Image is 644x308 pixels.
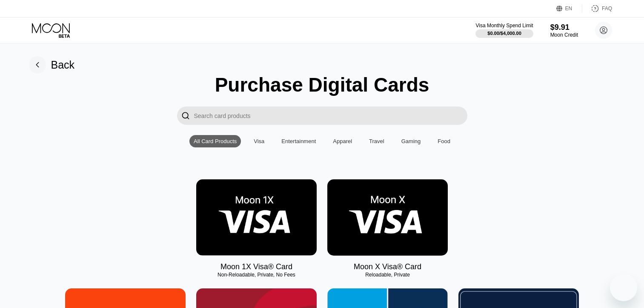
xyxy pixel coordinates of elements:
div: Purchase Digital Cards [215,73,429,96]
div: Entertainment [281,138,316,144]
div:  [181,111,190,121]
div: Apparel [329,135,356,147]
iframe: Button to launch messaging window [610,274,637,301]
div: Moon Credit [550,32,578,38]
div: Apparel [333,138,352,144]
div: Gaming [401,138,421,144]
div: Back [29,56,75,73]
div: FAQ [602,6,612,12]
div: FAQ [582,4,612,13]
input: Search card products [194,107,467,125]
div: Food [438,138,450,144]
div: EN [565,6,572,12]
div: $9.91 [550,23,578,32]
div: Food [433,135,455,147]
div: Moon 1X Visa® Card [220,262,292,271]
div: Non-Reloadable, Private, No Fees [196,272,317,278]
div: Moon X Visa® Card [354,262,421,271]
div: Visa Monthly Spend Limit [475,23,533,29]
div: Reloadable, Private [327,272,448,278]
div:  [177,107,194,125]
div: Gaming [397,135,425,147]
div: Back [51,59,75,71]
div: Travel [369,138,384,144]
div: $9.91Moon Credit [550,23,578,38]
div: $0.00 / $4,000.00 [487,31,521,36]
div: EN [556,4,582,13]
div: Visa [254,138,264,144]
div: All Card Products [194,138,237,144]
div: Travel [365,135,389,147]
div: Entertainment [277,135,320,147]
div: All Card Products [189,135,241,147]
div: Visa Monthly Spend Limit$0.00/$4,000.00 [475,23,533,38]
div: Visa [249,135,269,147]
